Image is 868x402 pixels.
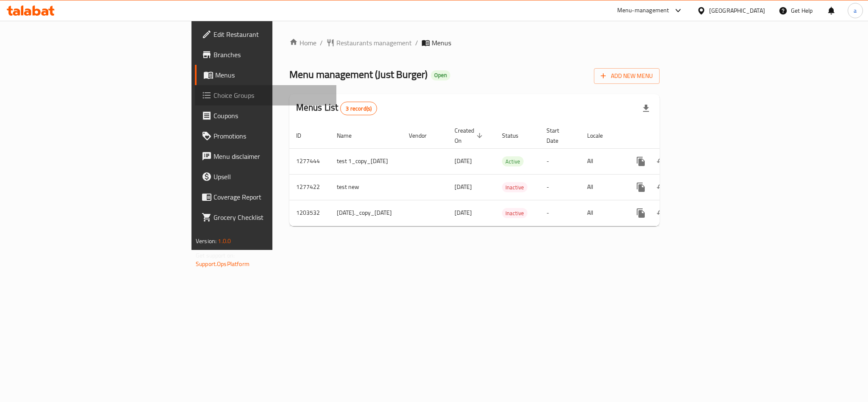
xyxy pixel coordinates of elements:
a: Choice Groups [195,85,336,105]
a: Menus [195,65,336,85]
a: Branches [195,44,336,65]
button: Add New Menu [594,68,660,84]
a: Upsell [195,166,336,187]
span: [DATE] [455,155,472,166]
div: Open [431,70,450,80]
a: Menu disclaimer [195,146,336,166]
h2: Menus List [296,101,377,115]
span: Promotions [214,131,330,141]
span: Locale [587,130,614,141]
span: Open [431,72,450,79]
button: Change Status [651,203,671,223]
td: test new [330,174,402,200]
span: Coupons [214,111,330,121]
span: 1.0.0 [218,236,231,247]
button: Change Status [651,177,671,197]
span: Branches [214,50,330,60]
span: Menus [215,70,330,80]
a: Coupons [195,105,336,126]
a: Support.OpsPlatform [196,258,250,269]
span: Upsell [214,172,330,182]
span: Edit Restaurant [214,29,330,39]
a: Promotions [195,126,336,146]
a: Edit Restaurant [195,24,336,44]
div: Export file [636,98,656,119]
span: Add New Menu [601,71,653,81]
span: Active [502,157,524,166]
li: / [415,38,418,48]
td: - [540,148,580,174]
span: Menu disclaimer [214,151,330,161]
span: [DATE] [455,207,472,218]
td: All [580,148,624,174]
a: Grocery Checklist [195,207,336,227]
span: Menus [432,38,451,48]
table: enhanced table [289,123,719,226]
span: Choice Groups [214,90,330,100]
span: Vendor [409,130,438,141]
td: All [580,200,624,226]
span: ID [296,130,312,141]
button: more [631,151,651,172]
span: Inactive [502,208,527,218]
div: [GEOGRAPHIC_DATA] [709,6,765,15]
span: 3 record(s) [341,105,377,113]
span: Created On [455,125,485,146]
span: Start Date [546,125,570,146]
div: Menu-management [617,6,669,16]
span: Name [337,130,363,141]
nav: breadcrumb [289,38,660,48]
td: test 1_copy_[DATE] [330,148,402,174]
span: [DATE] [455,181,472,192]
th: Actions [624,123,719,149]
td: - [540,200,580,226]
span: Status [502,130,530,141]
div: Inactive [502,208,527,218]
button: Change Status [651,151,671,172]
span: Version: [196,236,216,247]
a: Coverage Report [195,187,336,207]
td: [DATE]._copy_[DATE] [330,200,402,226]
span: a [854,6,857,15]
button: more [631,203,651,223]
span: Inactive [502,183,527,192]
span: Grocery Checklist [214,212,330,222]
span: Coverage Report [214,192,330,202]
span: Menu management ( Just Burger ) [289,65,427,84]
span: Get support on: [196,250,235,261]
td: All [580,174,624,200]
td: - [540,174,580,200]
button: more [631,177,651,197]
span: Restaurants management [336,38,412,48]
div: Total records count [340,102,377,115]
a: Restaurants management [326,38,412,48]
